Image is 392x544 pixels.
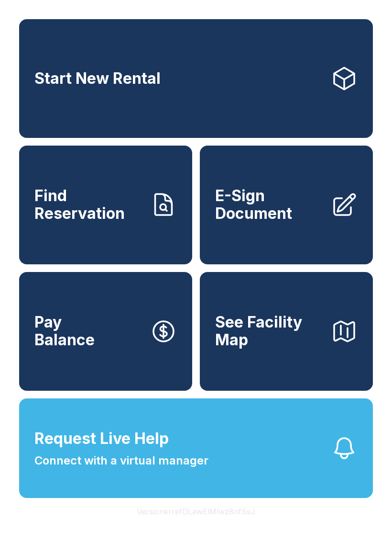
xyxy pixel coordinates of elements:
a: Start New Rental [19,19,373,138]
button: Request Live HelpConnect with a virtual manager [19,398,373,498]
button: See Facility Map [200,272,373,391]
a: Find Reservation [19,146,192,264]
span: Connect with a virtual manager [34,452,208,469]
span: E-Sign Document [215,187,323,222]
span: Pay Balance [34,314,95,349]
span: Request Live Help [34,427,169,450]
a: E-Sign Document [200,146,373,264]
button: VersionkrrefDLawElMlwz8nfSsJ [129,498,263,525]
span: Find Reservation [34,187,142,222]
button: PayBalance [19,272,192,391]
span: See Facility Map [215,314,323,349]
span: Start New Rental [34,70,161,88]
